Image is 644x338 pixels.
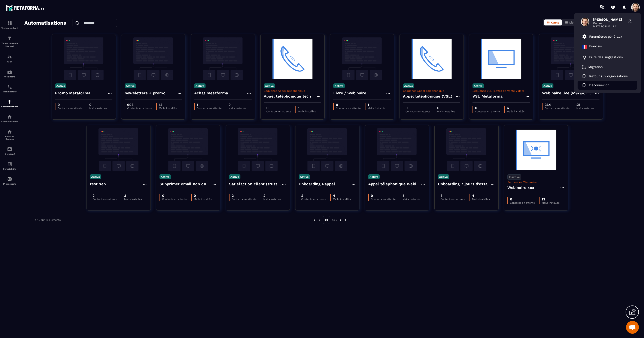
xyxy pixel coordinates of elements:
[7,36,12,41] img: formation
[7,99,12,104] img: automations
[1,105,18,108] p: Automatisations
[473,83,484,88] p: Active
[336,107,361,110] p: Contacts en attente
[7,69,12,74] img: automations
[160,174,171,179] p: Active
[1,18,18,33] a: formationformationTableau de bord
[127,103,152,107] p: 998
[125,90,165,96] h4: newsletters + promo
[228,107,246,110] p: Mails installés
[593,22,625,25] span: Owner
[90,174,101,179] p: Active
[317,218,321,222] img: prev
[403,37,460,80] img: automation-background
[542,197,559,201] p: 13
[344,218,348,222] img: next
[312,218,316,222] img: prev
[1,27,18,29] p: Tableau de bord
[438,128,495,171] img: automation-background
[7,129,12,134] img: social-network
[160,181,212,187] h4: Supprimer email non ouvert apres 60 jours
[510,197,535,201] p: 0
[229,128,286,171] img: automation-background
[368,128,426,171] img: automation-background
[475,110,500,113] p: Contacts en attente
[437,110,455,113] p: Mails installés
[368,181,420,187] h4: Appel téléphonique Webinaire live
[588,65,603,69] p: Migration
[1,153,18,155] p: E-mailing
[472,194,490,198] p: 4
[1,168,18,170] p: Comptabilité
[368,174,380,179] p: Active
[1,143,18,158] a: emailemailE-mailing
[1,51,18,66] a: formationformationCRM
[197,103,222,107] p: 1
[403,83,414,88] p: Active
[228,103,246,107] p: 0
[1,96,18,111] a: automationsautomationsAutomatisations
[402,194,420,198] p: 5
[507,185,534,191] h4: Webinaire xxx
[35,218,61,221] p: 1-15 sur 17 éléments
[333,90,366,96] h4: Livre / webinaire
[92,198,117,201] p: Contacts en attente
[542,90,594,96] h4: Webinaire live (Metaforma)
[229,181,281,187] h4: Satisfaction client (trustpilot)
[473,89,530,92] p: Séquence VSL (Lettre de Vente Vidéo)
[405,110,430,113] p: Contacts en attente
[194,90,228,96] h4: Achat metaforma
[160,128,217,171] img: automation-background
[266,106,291,110] p: 0
[162,194,187,198] p: 0
[7,114,12,119] img: automations
[403,89,460,92] p: Séquence Appel Téléphonique
[440,198,465,201] p: Contacts en attente
[90,181,106,187] h4: test seb
[229,174,240,179] p: Active
[589,35,622,39] p: Paramètres généraux
[6,4,45,12] img: logo
[582,74,628,78] a: Retour aux organisations
[582,34,622,39] a: Paramètres généraux
[299,181,335,187] h4: Onboarding Rappel
[542,201,559,204] p: Mails installés
[593,25,625,28] span: METAFORMA LLC
[437,106,455,110] p: 6
[510,201,535,204] p: Contacts en attente
[545,107,569,110] p: Contacts en attente
[333,37,391,80] img: automation-background
[438,174,449,179] p: Active
[339,218,343,222] img: next
[159,103,177,107] p: 13
[232,198,256,201] p: Contacts en attente
[545,103,569,107] p: 364
[24,19,66,28] h2: Automatisations
[368,107,385,110] p: Mails installés
[1,158,18,173] a: accountantaccountantComptabilité
[1,81,18,96] a: schedulerschedulerPlanificateur
[1,90,18,93] p: Planificateur
[507,174,521,180] p: Inactive
[301,194,326,198] p: 2
[438,181,489,187] h4: Onboarding 7 jours d'essai
[368,103,385,107] p: 1
[402,198,420,201] p: Mails installés
[194,83,206,88] p: Active
[197,107,222,110] p: Contacts en attente
[301,198,326,201] p: Contacts en attente
[473,93,503,99] h4: VSL Metaforma
[440,194,465,198] p: 8
[194,198,212,201] p: Mails installés
[336,103,361,107] p: 0
[159,107,177,110] p: Mails installés
[55,83,66,88] p: Active
[569,21,576,24] span: Liste
[333,198,351,201] p: Mails installés
[405,106,430,110] p: 0
[403,93,452,99] h4: Appel téléphonique (VSL)
[7,21,12,26] img: formation
[298,106,316,110] p: 1
[263,194,281,198] p: 2
[1,33,18,51] a: formationformationTunnel de vente Site web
